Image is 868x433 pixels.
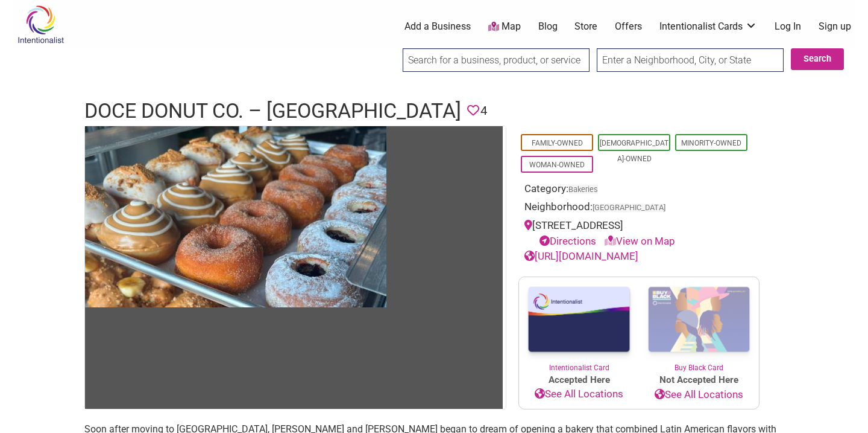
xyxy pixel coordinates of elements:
[791,48,844,70] button: Search
[519,277,639,362] img: Intentionalist Card
[775,20,801,33] a: Log In
[539,235,596,247] a: Directions
[639,277,759,374] a: Buy Black Card
[605,235,675,247] a: View on Map
[597,48,784,72] input: Enter a Neighborhood, City, or State
[615,20,642,33] a: Offers
[85,126,386,307] img: Doce Donut Co.
[574,20,597,33] a: Store
[524,199,753,218] div: Neighborhood:
[480,101,487,120] span: 4
[819,20,851,33] a: Sign up
[681,139,741,147] a: Minority-Owned
[524,181,753,200] div: Category:
[519,277,639,373] a: Intentionalist Card
[524,250,638,262] a: [URL][DOMAIN_NAME]
[404,20,471,33] a: Add a Business
[538,20,558,33] a: Blog
[600,139,668,163] a: [DEMOGRAPHIC_DATA]-Owned
[529,161,585,169] a: Woman-Owned
[488,20,521,34] a: Map
[568,185,598,194] a: Bakeries
[84,97,461,126] h1: DOCE Donut Co. – [GEOGRAPHIC_DATA]
[519,373,639,387] span: Accepted Here
[403,48,590,72] input: Search for a business, product, or service
[659,20,757,33] a: Intentionalist Cards
[12,5,69,44] img: Intentionalist
[519,386,639,402] a: See All Locations
[639,277,759,363] img: Buy Black Card
[639,373,759,387] span: Not Accepted Here
[593,204,665,212] span: [GEOGRAPHIC_DATA]
[524,218,753,249] div: [STREET_ADDRESS]
[532,139,583,147] a: Family-Owned
[639,387,759,403] a: See All Locations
